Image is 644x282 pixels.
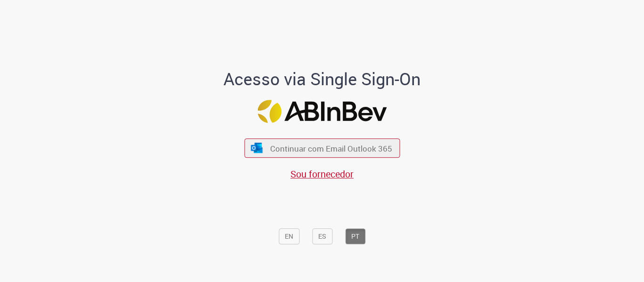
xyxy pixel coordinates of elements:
[270,143,392,153] span: Continuar com Email Outlook 365
[279,228,299,244] button: EN
[257,100,387,123] img: Logo ABInBev
[191,70,453,89] h1: Acesso via Single Sign-On
[244,138,400,158] button: ícone Azure/Microsoft 360 Continuar com Email Outlook 365
[290,168,354,180] a: Sou fornecedor
[250,143,264,153] img: ícone Azure/Microsoft 360
[345,228,365,244] button: PT
[312,228,332,244] button: ES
